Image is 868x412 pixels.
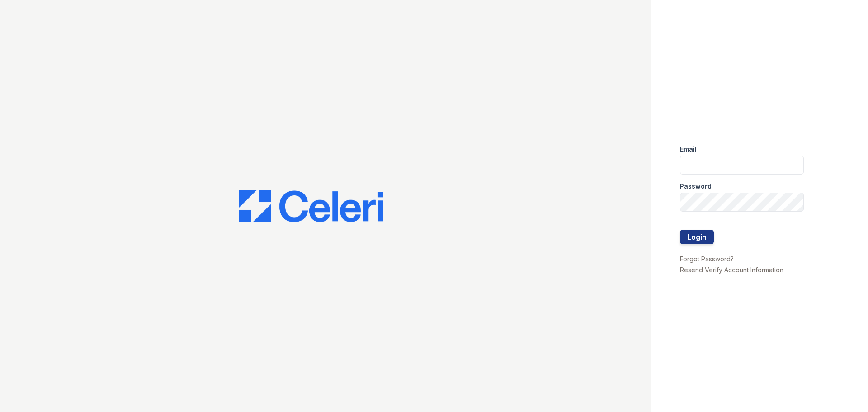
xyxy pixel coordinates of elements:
[680,182,712,191] label: Password
[680,230,714,244] button: Login
[680,145,697,154] label: Email
[239,190,383,223] img: CE_Logo_Blue-a8612792a0a2168367f1c8372b55b34899dd931a85d93a1a3d3e32e68fde9ad4.png
[680,266,783,274] a: Resend Verify Account Information
[680,255,734,263] a: Forgot Password?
